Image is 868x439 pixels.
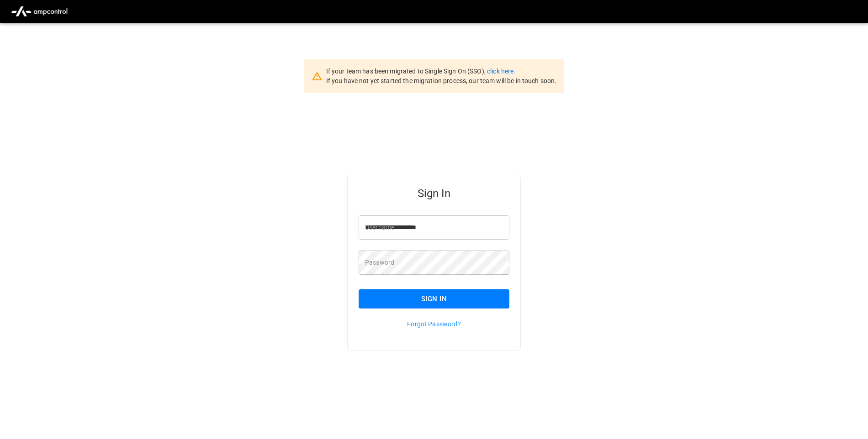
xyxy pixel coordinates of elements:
p: Forgot Password? [359,319,509,329]
span: If your team has been migrated to Single Sign On (SSO), [326,68,487,75]
img: ampcontrol.io logo [7,3,71,20]
button: Sign In [359,289,509,308]
a: click here. [487,68,515,75]
span: If you have not yet started the migration process, our team will be in touch soon. [326,77,557,84]
h5: Sign In [359,186,509,201]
